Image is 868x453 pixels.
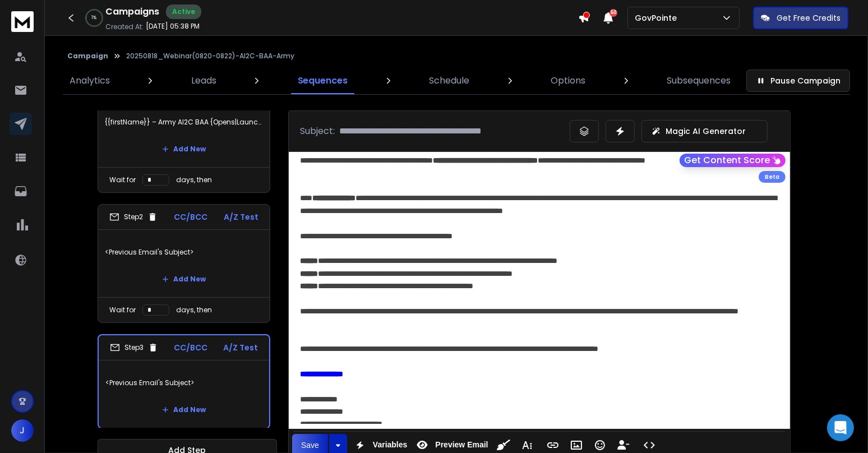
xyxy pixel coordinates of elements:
[610,9,617,17] span: 50
[184,67,223,94] a: Leads
[105,5,159,19] h1: Campaigns
[70,74,110,87] p: Analytics
[224,211,258,223] p: A/Z Test
[759,171,786,183] div: Beta
[298,74,348,87] p: Sequences
[166,4,201,19] div: Active
[422,67,476,94] a: Schedule
[153,138,215,160] button: Add New
[174,342,207,353] p: CC/BCC
[660,67,737,94] a: Subsequences
[126,52,294,61] p: 20250818_Webinar(0820-0822)-AI2C-BAA-Army
[11,419,34,442] button: J
[105,367,262,399] p: <Previous Email's Subject>
[429,74,469,87] p: Schedule
[11,11,34,32] img: logo
[109,212,158,222] div: Step 2
[105,237,263,268] p: <Previous Email's Subject>
[146,22,200,31] p: [DATE] 05:38 PM
[641,120,768,142] button: Magic AI Generator
[666,126,746,137] p: Magic AI Generator
[827,414,854,441] div: Open Intercom Messenger
[174,211,207,223] p: CC/BCC
[109,175,136,184] p: Wait for
[105,107,263,138] p: {{firstName}} – Army AI2C BAA {Opens|Launches}: $1B+ R&D Pipeline for AI/ML {Now Open|Is Open|Ava...
[98,204,270,323] li: Step2CC/BCCA/Z Test<Previous Email's Subject>Add NewWait fordays, then
[551,74,585,87] p: Options
[635,12,681,24] p: GovPointe
[753,7,848,29] button: Get Free Credits
[777,12,841,24] p: Get Free Credits
[98,74,270,193] li: Step1CC/BCCA/Z Test{{firstName}} – Army AI2C BAA {Opens|Launches}: $1B+ R&D Pipeline for AI/ML {N...
[544,67,592,94] a: Options
[153,399,215,421] button: Add New
[109,306,136,315] p: Wait for
[223,342,258,353] p: A/Z Test
[63,67,117,94] a: Analytics
[98,334,270,429] li: Step3CC/BCCA/Z Test<Previous Email's Subject>Add New
[680,154,786,167] button: Get Content Score
[667,74,731,87] p: Subsequences
[110,343,158,353] div: Step 3
[92,15,97,21] p: 1 %
[67,52,108,61] button: Campaign
[153,268,215,290] button: Add New
[371,440,410,450] span: Variables
[746,70,850,92] button: Pause Campaign
[300,124,335,138] p: Subject:
[291,67,355,94] a: Sequences
[105,22,144,31] p: Created At:
[191,74,216,87] p: Leads
[176,175,212,184] p: days, then
[433,440,490,450] span: Preview Email
[176,306,212,315] p: days, then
